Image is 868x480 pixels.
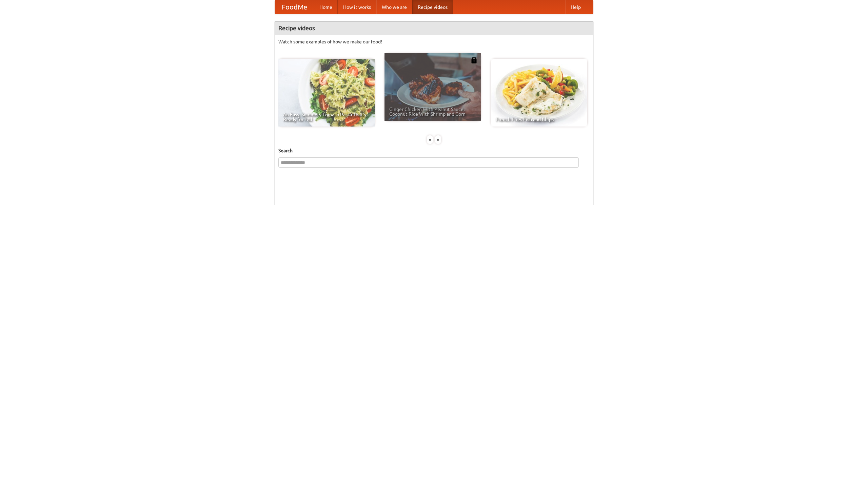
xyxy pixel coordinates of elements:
[275,21,593,35] h4: Recipe videos
[565,0,586,14] a: Help
[471,57,477,63] img: 483408.png
[435,135,441,144] div: »
[278,38,590,45] p: Watch some examples of how we make our food!
[376,0,412,14] a: Who we are
[338,0,376,14] a: How it works
[278,147,590,154] h5: Search
[275,0,314,14] a: FoodMe
[278,59,375,127] a: An Easy, Summery Tomato Pasta That's Ready for Fall
[496,117,583,122] span: French Fries Fish and Chips
[427,135,433,144] div: «
[491,59,587,127] a: French Fries Fish and Chips
[283,112,370,122] span: An Easy, Summery Tomato Pasta That's Ready for Fall
[314,0,338,14] a: Home
[412,0,453,14] a: Recipe videos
